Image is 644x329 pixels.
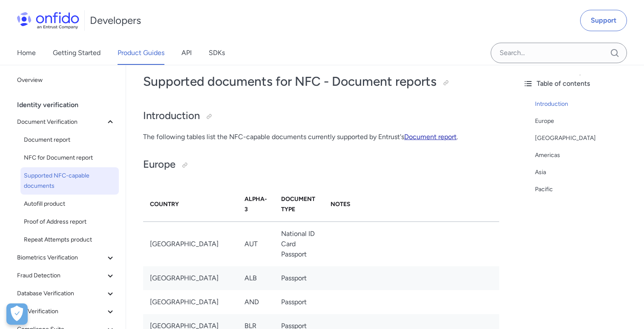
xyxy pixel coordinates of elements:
[274,221,324,266] td: National ID Card Passport
[14,267,119,284] button: Fraud Detection
[20,149,119,166] a: NFC for Document report
[17,12,79,29] img: Onfido Logo
[238,221,274,266] td: AUT
[580,10,627,31] a: Support
[143,266,238,290] td: [GEOGRAPHIC_DATA]
[17,96,122,114] div: Identity verification
[17,288,105,299] span: Database Verification
[14,114,119,131] button: Document Verification
[143,221,238,266] td: [GEOGRAPHIC_DATA]
[143,132,499,142] p: The following tables list the NFC-capable documents currently supported by Entrust's .
[17,41,36,65] a: Home
[238,290,274,314] td: AND
[181,41,192,65] a: API
[24,153,115,163] span: NFC for Document report
[143,290,238,314] td: [GEOGRAPHIC_DATA]
[53,41,101,65] a: Getting Started
[143,73,499,90] h1: Supported documents for NFC - Document reports
[24,217,115,227] span: Proof of Address report
[535,167,637,178] a: Asia
[331,201,351,208] strong: Notes
[20,167,119,195] a: Supported NFC-capable documents
[404,133,457,141] a: Document report
[209,41,225,65] a: SDKs
[24,199,115,209] span: Autofill product
[14,285,119,302] button: Database Verification
[535,116,637,126] a: Europe
[118,41,164,65] a: Product Guides
[90,14,141,27] h1: Developers
[150,201,179,208] strong: Country
[17,75,115,85] span: Overview
[281,195,315,213] strong: Document Type
[20,213,119,230] a: Proof of Address report
[17,306,105,317] span: eID Verification
[14,72,119,89] a: Overview
[535,184,637,195] a: Pacific
[491,43,627,63] input: Onfido search input field
[238,266,274,290] td: ALB
[244,195,267,213] strong: Alpha-3
[20,195,119,213] a: Autofill product
[24,235,115,245] span: Repeat Attempts product
[17,271,105,281] span: Fraud Detection
[274,266,324,290] td: Passport
[143,109,499,123] h2: Introduction
[14,249,119,266] button: Biometrics Verification
[523,79,637,89] div: Table of contents
[143,157,499,172] h2: Europe
[6,303,28,325] div: Cookie Preferences
[17,253,105,263] span: Biometrics Verification
[17,117,105,127] span: Document Verification
[20,131,119,148] a: Document report
[535,150,637,160] a: Americas
[535,133,637,143] a: [GEOGRAPHIC_DATA]
[535,99,637,109] a: Introduction
[24,171,115,191] span: Supported NFC-capable documents
[24,135,115,145] span: Document report
[20,231,119,248] a: Repeat Attempts product
[274,290,324,314] td: Passport
[6,303,28,325] button: Open Preferences
[14,303,119,320] button: eID Verification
